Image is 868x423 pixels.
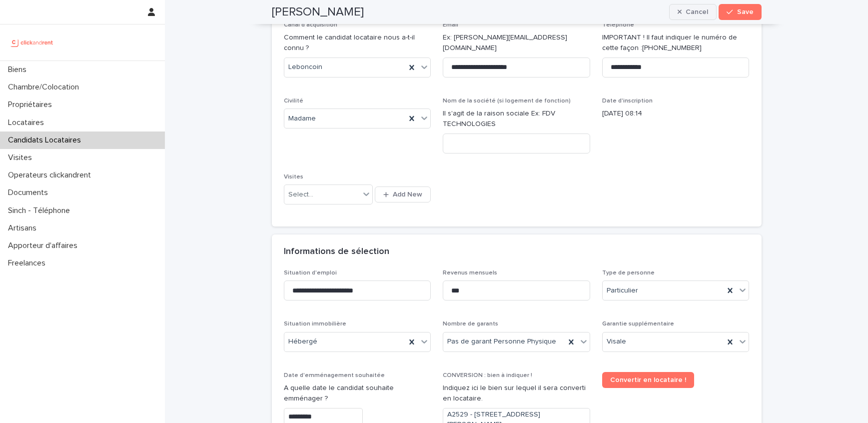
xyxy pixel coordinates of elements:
p: Visites [4,153,40,162]
span: Situation d'emploi [284,270,337,276]
span: Visale [607,336,626,347]
span: Nom de la société (si logement de fonction) [443,98,571,104]
ringover-84e06f14122c: IMPORTANT ! Il faut indiquer le numéro de cette façon : [602,34,737,51]
p: Apporteur d'affaires [4,241,85,250]
p: Comment le candidat locataire nous a-t-il connu ? [284,32,431,53]
button: Save [719,4,761,20]
span: Type de personne [602,270,655,276]
span: Visites [284,174,303,180]
p: Ex: [PERSON_NAME][EMAIL_ADDRESS][DOMAIN_NAME] [443,32,590,53]
div: Select... [288,189,313,200]
p: Sinch - Téléphone [4,206,78,215]
span: Téléphone [602,22,634,28]
p: Documents [4,188,56,197]
span: Convertir en locataire ! [610,376,686,383]
p: Propriétaires [4,100,60,109]
p: Il s'agit de la raison sociale Ex: FDV TECHNOLOGIES [443,108,590,129]
p: Locataires [4,118,52,127]
img: UCB0brd3T0yccxBKYDjQ [8,32,56,52]
p: Artisans [4,223,44,233]
p: Candidats Locataires [4,135,89,145]
a: Convertir en locataire ! [602,372,694,388]
span: Email [443,22,458,28]
span: Madame [288,113,316,124]
span: Particulier [607,285,638,296]
span: Canal d'acquisition [284,22,337,28]
span: Garantie supplémentaire [602,321,674,327]
p: Operateurs clickandrent [4,170,99,180]
p: Indiquez ici le bien sur lequel il sera converti en locataire. [443,383,590,404]
span: Add New [393,191,422,198]
p: Freelances [4,258,53,268]
span: Revenus mensuels [443,270,497,276]
ringoverc2c-84e06f14122c: Call with Ringover [642,44,702,51]
span: Cancel [686,8,708,15]
button: Add New [375,186,431,202]
span: CONVERSION : bien à indiquer ! [443,372,532,378]
p: Chambre/Colocation [4,82,87,92]
h2: [PERSON_NAME] [272,5,364,19]
span: Situation immobilière [284,321,346,327]
span: Date d'emménagement souhaitée [284,372,385,378]
p: Biens [4,65,34,74]
p: [DATE] 08:14 [602,108,750,119]
button: Cancel [669,4,717,20]
span: Date d'inscription [602,98,653,104]
p: A quelle date le candidat souhaite emménager ? [284,383,431,404]
span: Nombre de garants [443,321,498,327]
h2: Informations de sélection [284,246,389,257]
span: Leboncoin [288,62,322,72]
span: Save [737,8,754,15]
span: Hébergé [288,336,317,347]
ringoverc2c-number-84e06f14122c: [PHONE_NUMBER] [642,44,702,51]
span: Pas de garant Personne Physique [447,336,556,347]
span: Civilité [284,98,303,104]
